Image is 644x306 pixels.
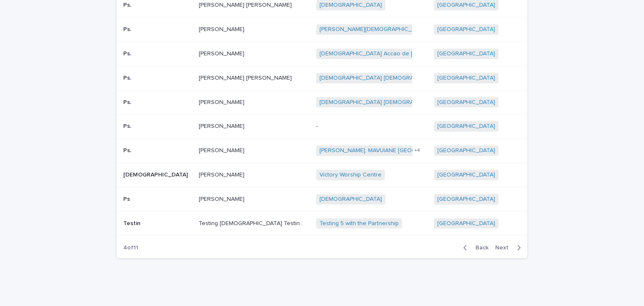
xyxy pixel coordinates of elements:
[319,220,399,227] a: Testing 5 with the Partnership
[199,49,246,57] p: [PERSON_NAME]
[199,194,246,203] p: [PERSON_NAME]
[495,245,514,251] span: Next
[123,194,132,203] p: Ps
[199,218,305,227] p: Testing [DEMOGRAPHIC_DATA] Testing [DEMOGRAPHIC_DATA]
[437,220,495,227] a: [GEOGRAPHIC_DATA]
[117,41,527,66] tr: Ps.Ps. [PERSON_NAME][PERSON_NAME] [DEMOGRAPHIC_DATA] Accao de [DEMOGRAPHIC_DATA] para as Nacoes [...
[117,211,527,236] tr: TestinTestin Testing [DEMOGRAPHIC_DATA] Testing [DEMOGRAPHIC_DATA]Testing [DEMOGRAPHIC_DATA] Test...
[319,99,469,106] a: [DEMOGRAPHIC_DATA] [DEMOGRAPHIC_DATA] Makeze
[319,26,428,33] a: [PERSON_NAME][DEMOGRAPHIC_DATA]
[316,123,421,130] p: -
[319,196,382,203] a: [DEMOGRAPHIC_DATA]
[117,163,527,187] tr: [DEMOGRAPHIC_DATA][DEMOGRAPHIC_DATA] [PERSON_NAME][PERSON_NAME] Victory Worship Centre [GEOGRAPHI...
[319,50,518,57] a: [DEMOGRAPHIC_DATA] Accao de [DEMOGRAPHIC_DATA] para as Nacoes
[117,90,527,114] tr: Ps.Ps. [PERSON_NAME][PERSON_NAME] [DEMOGRAPHIC_DATA] [DEMOGRAPHIC_DATA] Makeze [GEOGRAPHIC_DATA]
[437,196,495,203] a: [GEOGRAPHIC_DATA]
[123,218,142,227] p: Testin
[199,121,246,130] p: [PERSON_NAME]
[123,73,133,82] p: Ps.
[414,148,420,153] span: + 4
[199,24,246,33] p: [PERSON_NAME]
[199,170,246,179] p: [PERSON_NAME]
[117,139,527,163] tr: Ps.Ps. [PERSON_NAME][PERSON_NAME] [PERSON_NAME], MAVUIANE [GEOGRAPHIC_DATA] +4[GEOGRAPHIC_DATA]
[319,2,382,9] a: [DEMOGRAPHIC_DATA]
[117,18,527,42] tr: Ps.Ps. [PERSON_NAME][PERSON_NAME] [PERSON_NAME][DEMOGRAPHIC_DATA] [GEOGRAPHIC_DATA]
[319,171,382,179] a: Victory Worship Centre
[117,238,145,258] p: 4 of 11
[437,50,495,57] a: [GEOGRAPHIC_DATA]
[437,75,495,82] a: [GEOGRAPHIC_DATA]
[437,26,495,33] a: [GEOGRAPHIC_DATA]
[457,244,492,252] button: Back
[117,187,527,211] tr: PsPs [PERSON_NAME][PERSON_NAME] [DEMOGRAPHIC_DATA] [GEOGRAPHIC_DATA]
[123,24,133,33] p: Ps.
[437,123,495,130] a: [GEOGRAPHIC_DATA]
[123,49,133,57] p: Ps.
[319,147,456,154] a: [PERSON_NAME], MAVUIANE [GEOGRAPHIC_DATA]
[199,97,246,106] p: [PERSON_NAME]
[437,147,495,154] a: [GEOGRAPHIC_DATA]
[437,2,495,9] a: [GEOGRAPHIC_DATA]
[123,121,133,130] p: Ps.
[123,97,133,106] p: Ps.
[117,66,527,90] tr: Ps.Ps. [PERSON_NAME] [PERSON_NAME][PERSON_NAME] [PERSON_NAME] [DEMOGRAPHIC_DATA] [DEMOGRAPHIC_DAT...
[199,73,293,82] p: [PERSON_NAME] [PERSON_NAME]
[437,99,495,106] a: [GEOGRAPHIC_DATA]
[492,244,527,252] button: Next
[470,245,488,251] span: Back
[199,145,246,154] p: [PERSON_NAME]
[123,170,190,179] p: [DEMOGRAPHIC_DATA]
[123,145,133,154] p: Ps.
[319,75,471,82] a: [DEMOGRAPHIC_DATA] [DEMOGRAPHIC_DATA] Maciene
[437,171,495,179] a: [GEOGRAPHIC_DATA]
[117,114,527,139] tr: Ps.Ps. [PERSON_NAME][PERSON_NAME] -[GEOGRAPHIC_DATA]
